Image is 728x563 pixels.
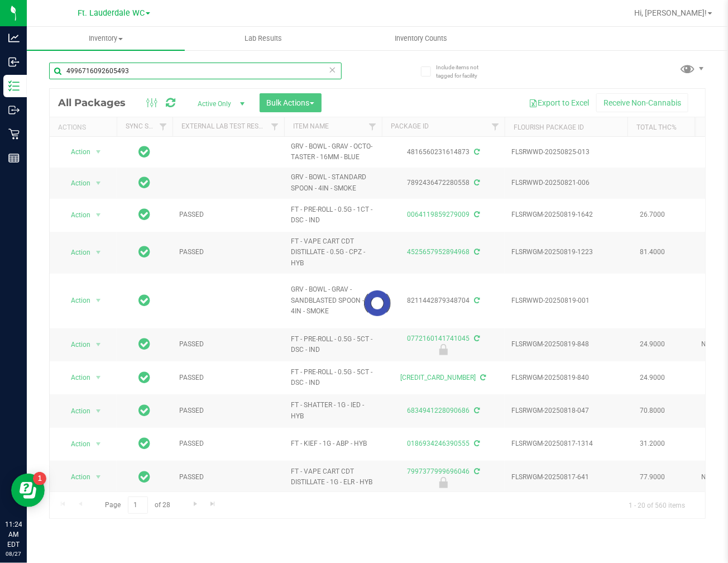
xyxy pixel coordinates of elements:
input: Search Package ID, Item Name, SKU, Lot or Part Number... [49,63,342,79]
a: Inventory Counts [342,27,500,50]
inline-svg: Reports [8,152,20,164]
inline-svg: Inventory [8,80,20,92]
span: Inventory [27,34,185,44]
span: Hi, [PERSON_NAME]! [634,8,707,17]
inline-svg: Inbound [8,56,20,68]
iframe: Resource center unread badge [33,472,46,485]
span: Inventory Counts [380,34,462,44]
span: Clear [329,63,337,77]
a: Inventory [27,27,185,50]
span: Lab Results [229,34,297,44]
inline-svg: Analytics [8,32,20,44]
inline-svg: Outbound [8,104,20,116]
span: Ft. Lauderdale WC [78,8,145,18]
inline-svg: Retail [8,128,20,140]
iframe: Resource center [11,474,45,507]
p: 11:24 AM EDT [5,519,22,550]
a: Lab Results [185,27,343,50]
span: Include items not tagged for facility [436,63,492,80]
p: 08/27 [5,550,22,558]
